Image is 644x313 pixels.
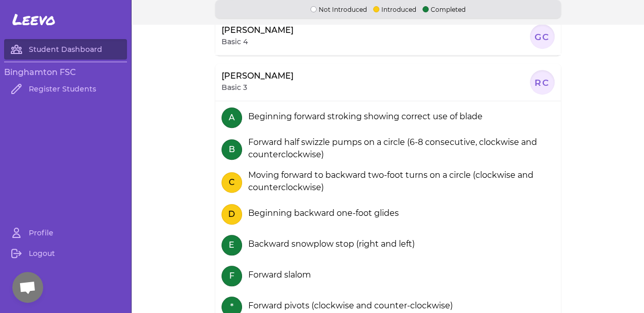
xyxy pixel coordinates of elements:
[244,169,555,194] div: Moving forward to backward two-foot turns on a circle (clockwise and counterclockwise)
[244,207,399,219] div: Beginning backward one-foot glides
[12,272,43,303] div: Open chat
[4,79,127,99] a: Register Students
[222,139,242,160] button: B
[222,172,242,193] button: C
[244,300,453,312] div: Forward pivots (clockwise and counter-clockwise)
[373,4,416,14] p: Introduced
[244,111,483,123] div: Beginning forward stroking showing correct use of blade
[4,223,127,243] a: Profile
[4,243,127,264] a: Logout
[4,39,127,60] a: Student Dashboard
[222,235,242,255] button: E
[222,107,242,128] button: A
[244,238,415,250] div: Backward snowplow stop (right and left)
[222,36,248,47] p: Basic 4
[422,4,466,14] p: Completed
[222,70,293,82] p: [PERSON_NAME]
[222,82,247,93] p: Basic 3
[4,66,127,79] h3: Binghamton FSC
[222,24,293,36] p: [PERSON_NAME]
[244,136,555,161] div: Forward half swizzle pumps on a circle (6-8 consecutive, clockwise and counterclockwise)
[12,10,56,29] span: Leevo
[310,4,367,14] p: Not Introduced
[244,269,311,281] div: Forward slalom
[222,204,242,225] button: D
[222,266,242,286] button: F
